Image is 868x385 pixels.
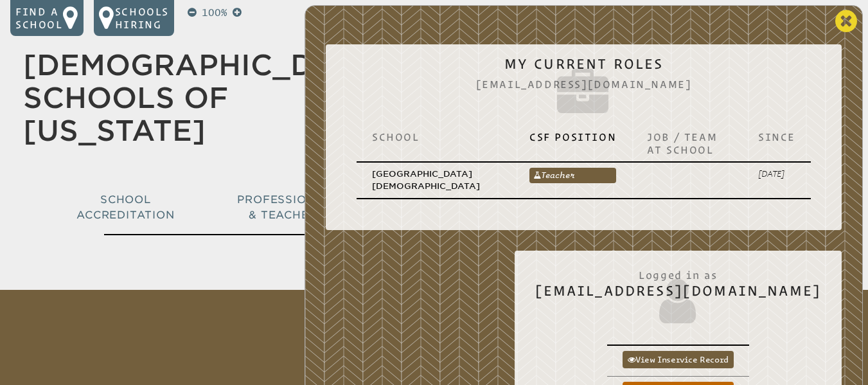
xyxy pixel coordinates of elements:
p: CSF Position [529,130,616,143]
p: Schools Hiring [115,5,169,31]
p: [GEOGRAPHIC_DATA][DEMOGRAPHIC_DATA] [372,168,499,193]
p: School [372,130,499,143]
a: View inservice record [623,351,734,368]
a: [DEMOGRAPHIC_DATA] Schools of [US_STATE] [23,48,387,147]
span: School Accreditation [76,193,174,221]
p: 100% [199,5,230,21]
a: Teacher [529,168,616,183]
span: Logged in as [535,262,821,283]
span: Professional Development & Teacher Certification [237,193,425,221]
h2: My Current Roles [346,56,821,120]
h2: [EMAIL_ADDRESS][DOMAIN_NAME] [535,262,821,327]
p: Job / Team at School [647,130,727,156]
p: Since [758,130,795,143]
p: Find a school [15,5,63,31]
p: [DATE] [758,168,795,180]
